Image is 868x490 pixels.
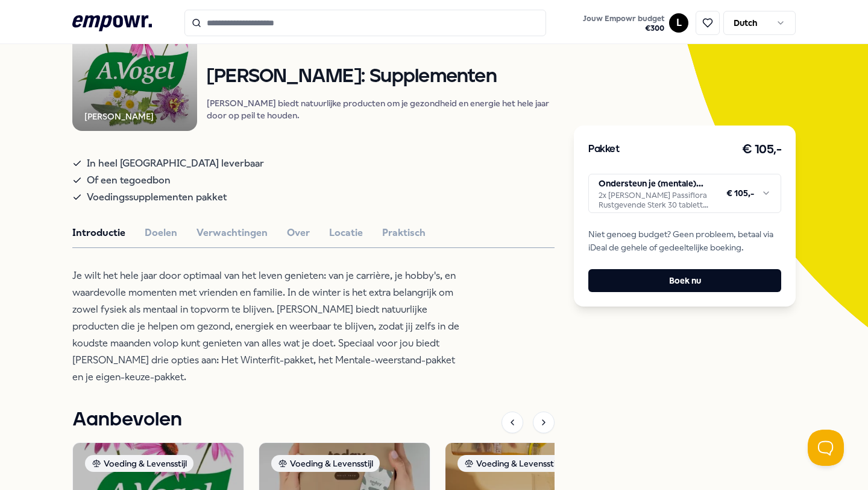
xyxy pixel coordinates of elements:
[184,10,546,36] input: Search for products, categories or subcategories
[583,24,664,33] span: € 300
[588,269,781,292] button: Boek nu
[271,455,380,472] div: Voeding & Levensstijl
[583,14,664,24] span: Jouw Empowr budget
[742,140,782,159] h3: € 105,-
[197,225,268,241] button: Verwachtingen
[87,155,264,172] span: In heel [GEOGRAPHIC_DATA] leverbaar
[84,110,154,123] div: [PERSON_NAME]
[580,11,667,36] button: Jouw Empowr budget€300
[87,189,227,206] span: Voedingssupplementen pakket
[578,10,669,36] a: Jouw Empowr budget€300
[669,13,688,33] button: L
[207,97,555,121] p: [PERSON_NAME] biedt natuurlijke producten om je gezondheid en energie het hele jaar door op peil ...
[72,6,197,131] img: Product Image
[588,227,781,255] span: Niet genoeg budget? Geen probleem, betaal via iDeal de gehele of gedeeltelijke boeking.
[72,225,125,241] button: Introductie
[87,172,171,189] span: Of een tegoedbon
[72,267,464,386] p: Je wilt het hele jaar door optimaal van het leven genieten: van je carrière, je hobby's, en waard...
[145,225,177,241] button: Doelen
[588,142,620,157] h3: Pakket
[72,405,182,435] h1: Aanbevolen
[287,225,310,241] button: Over
[207,66,555,87] h1: [PERSON_NAME]: Supplementen
[808,430,844,466] iframe: Help Scout Beacon - Open
[458,455,566,472] div: Voeding & Levensstijl
[85,455,193,472] div: Voeding & Levensstijl
[329,225,363,241] button: Locatie
[382,225,426,241] button: Praktisch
